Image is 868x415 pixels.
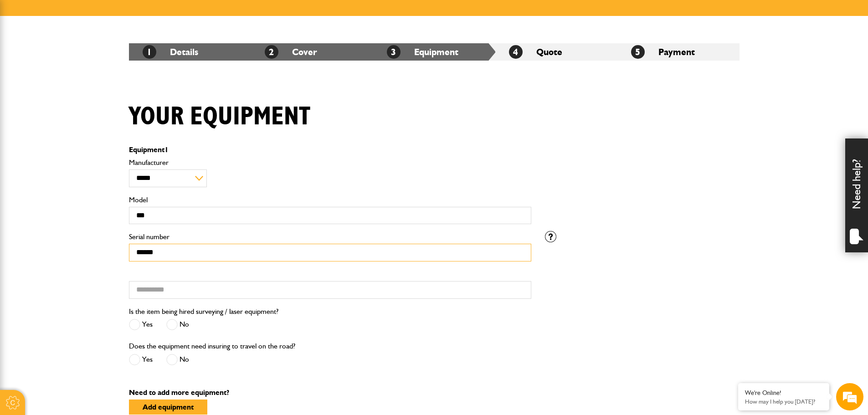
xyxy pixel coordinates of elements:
a: 1Details [143,46,198,57]
input: Enter your last name [12,84,166,104]
em: Start Chat [124,281,165,293]
label: Yes [129,354,153,365]
li: Equipment [373,43,495,61]
label: Is the item being hired surveying / laser equipment? [129,308,278,315]
label: Yes [129,319,153,330]
input: Enter your email address [12,111,166,131]
p: Equipment [129,146,531,154]
textarea: Type your message and hit 'Enter' [12,165,166,273]
label: Manufacturer [129,159,531,166]
a: 2Cover [265,46,317,57]
div: We're Online! [745,389,822,397]
input: Enter your phone number [12,138,166,158]
label: Serial number [129,233,531,241]
button: Add equipment [129,400,207,415]
p: Need to add more equipment? [129,389,740,396]
li: Payment [617,43,740,61]
span: 4 [509,45,523,59]
label: No [166,319,189,330]
h1: Your equipment [129,102,310,132]
label: Does the equipment need insuring to travel on the road? [129,343,295,350]
span: 1 [143,45,156,59]
span: 2 [265,45,278,59]
span: 1 [164,145,169,154]
label: Model [129,196,531,204]
span: 5 [631,45,645,59]
p: How may I help you today? [745,398,822,405]
img: d_20077148190_company_1631870298795_20077148190 [15,51,38,63]
label: No [166,354,189,365]
div: Minimize live chat window [149,5,171,26]
div: Chat with us now [47,51,153,63]
span: 3 [387,45,401,59]
div: Need help? [845,138,868,252]
li: Quote [495,43,617,61]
